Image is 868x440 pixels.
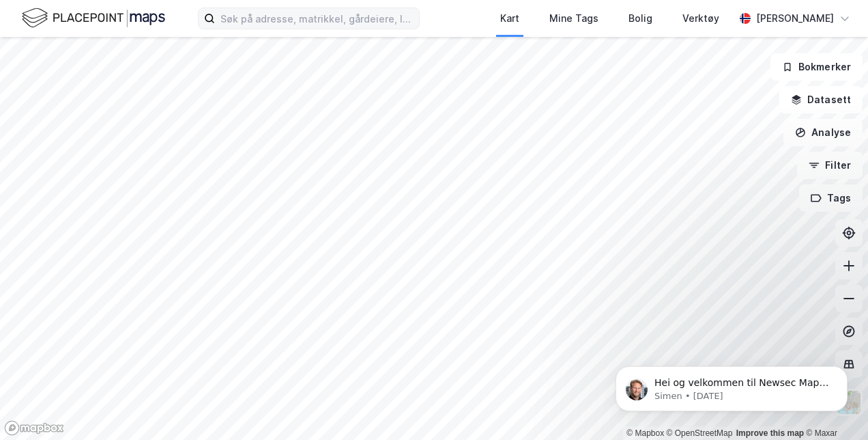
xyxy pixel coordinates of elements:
div: Bolig [628,10,652,27]
a: Mapbox [626,428,664,438]
button: Analyse [783,119,863,146]
div: Mine Tags [549,10,598,27]
a: OpenStreetMap [667,428,733,438]
div: [PERSON_NAME] [756,10,834,27]
div: Verktøy [682,10,719,27]
button: Tags [799,184,863,212]
img: logo.f888ab2527a4732fd821a326f86c7f29.svg [22,6,165,30]
div: Kart [500,10,519,27]
button: Filter [797,152,863,179]
input: Søk på adresse, matrikkel, gårdeiere, leietakere eller personer [215,8,419,29]
a: Improve this map [736,428,804,438]
button: Bokmerker [770,53,863,81]
iframe: Intercom notifications message [595,338,868,433]
button: Datasett [779,86,863,113]
a: Mapbox homepage [4,420,64,436]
